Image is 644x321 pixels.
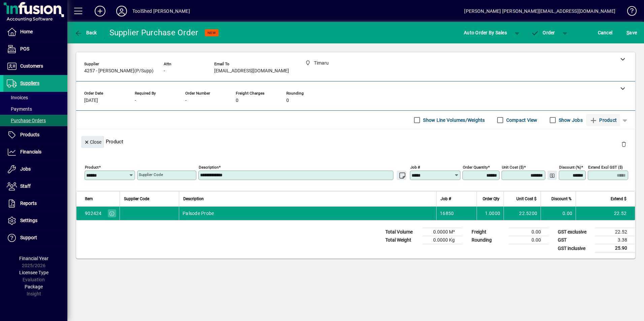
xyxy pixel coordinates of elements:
[3,195,67,212] a: Reports
[589,115,617,126] span: Product
[483,195,500,203] span: Order Qty
[286,98,289,103] span: 0
[85,165,99,170] mat-label: Product
[464,6,615,16] div: [PERSON_NAME] [PERSON_NAME][EMAIL_ADDRESS][DOMAIN_NAME]
[551,195,572,203] span: Discount %
[20,235,37,240] span: Support
[622,1,636,23] a: Knowledge Base
[554,228,595,236] td: GST exclusive
[464,27,507,38] span: Auto Order By Sales
[3,229,67,246] a: Support
[20,183,31,189] span: Staff
[73,27,99,39] button: Back
[183,210,214,217] span: Palsode Probe
[586,114,620,126] button: Product
[164,68,165,74] span: -
[460,27,510,39] button: Auto Order By Sales
[504,207,541,220] td: 22.5200
[214,68,289,74] span: [EMAIL_ADDRESS][DOMAIN_NAME]
[468,236,509,244] td: Rounding
[25,284,43,289] span: Package
[132,6,190,16] div: ToolShed [PERSON_NAME]
[3,103,67,115] a: Payments
[124,195,149,203] span: Supplier Code
[74,30,97,35] span: Back
[463,165,488,170] mat-label: Order Quantity
[185,98,187,103] span: -
[207,31,216,35] span: NEW
[7,118,46,123] span: Purchase Orders
[547,171,557,180] button: Change Price Levels
[422,117,485,123] label: Show Line Volumes/Weights
[626,30,629,35] span: S
[7,95,28,100] span: Invoices
[588,165,623,170] mat-label: Extend excl GST ($)
[20,201,37,206] span: Reports
[19,256,49,261] span: Financial Year
[422,228,463,236] td: 0.0000 M³
[625,27,639,39] button: Save
[531,30,555,35] span: Order
[528,27,558,39] button: Order
[554,244,595,253] td: GST inclusive
[410,165,420,170] mat-label: Job #
[559,165,581,170] mat-label: Discount (%)
[441,195,451,203] span: Job #
[596,27,614,39] button: Cancel
[598,27,613,38] span: Cancel
[3,58,67,75] a: Customers
[3,161,67,178] a: Jobs
[3,24,67,40] a: Home
[20,149,41,154] span: Financials
[595,244,635,253] td: 25.90
[3,41,67,58] a: POS
[20,46,29,51] span: POS
[595,236,635,244] td: 3.38
[76,129,635,154] div: Product
[183,195,204,203] span: Description
[3,212,67,229] a: Settings
[67,27,104,39] app-page-header-button: Back
[3,178,67,195] a: Staff
[85,195,93,203] span: Item
[20,166,31,172] span: Jobs
[135,98,136,103] span: -
[3,115,67,126] a: Purchase Orders
[20,218,37,223] span: Settings
[468,228,509,236] td: Freight
[541,207,576,220] td: 0.00
[440,210,454,217] span: 16850
[422,236,463,244] td: 0.0000 Kg
[3,92,67,103] a: Invoices
[20,63,43,69] span: Customers
[109,27,198,38] div: Supplier Purchase Order
[509,236,549,244] td: 0.00
[19,270,49,275] span: Licensee Type
[89,5,111,17] button: Add
[382,236,422,244] td: Total Weight
[576,207,635,220] td: 22.52
[7,106,32,112] span: Payments
[3,144,67,160] a: Financials
[509,228,549,236] td: 0.00
[20,29,33,34] span: Home
[81,136,104,148] button: Close
[611,195,626,203] span: Extend $
[139,172,163,177] mat-label: Supplier Code
[3,127,67,143] a: Products
[502,165,524,170] mat-label: Unit Cost ($)
[626,27,637,38] span: ave
[236,98,238,103] span: 0
[554,236,595,244] td: GST
[616,136,632,152] button: Delete
[516,195,537,203] span: Unit Cost $
[595,228,635,236] td: 22.52
[199,165,219,170] mat-label: Description
[505,117,538,123] label: Compact View
[616,141,632,147] app-page-header-button: Delete
[79,139,106,145] app-page-header-button: Close
[382,228,422,236] td: Total Volume
[84,68,154,74] span: 4257 - [PERSON_NAME](P/Supp)
[20,80,39,86] span: Suppliers
[111,5,132,17] button: Profile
